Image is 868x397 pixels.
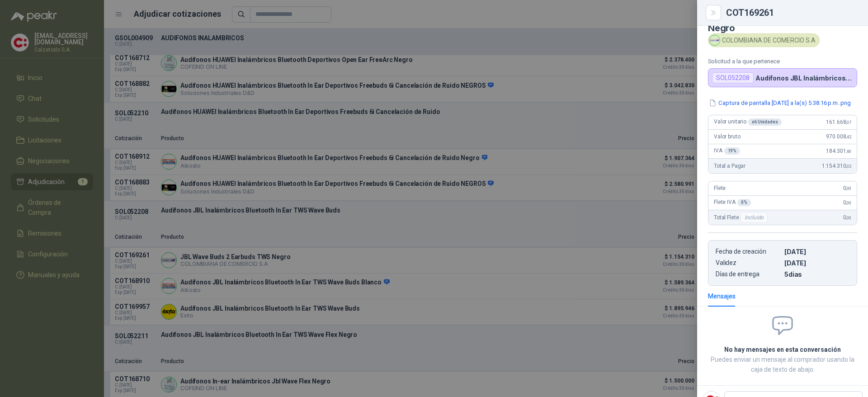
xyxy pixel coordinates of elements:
img: Company Logo [710,35,720,45]
span: 161.668 [826,119,851,125]
span: Flete [714,185,726,191]
span: 184.301 [826,148,851,154]
span: IVA [714,147,740,155]
p: Solicitud a la que pertenece [708,58,857,65]
span: 1.154.310 [822,163,851,169]
span: ,00 [846,200,851,205]
h2: No hay mensajes en esta conversación [708,345,857,354]
span: ,00 [846,215,851,220]
span: Valor bruto [714,133,740,140]
span: ,00 [846,186,851,191]
span: 0 [843,214,851,221]
p: Puedes enviar un mensaje al comprador usando la caja de texto de abajo. [708,354,857,374]
p: [DATE] [784,248,849,255]
p: Validez [716,259,781,267]
div: 0 % [737,199,751,206]
button: Captura de pantalla [DATE] a la(s) 5.38.16 p.m..png [708,98,852,108]
div: COT169261 [726,8,857,17]
span: Flete IVA [714,199,751,206]
div: x 6 Unidades [748,118,782,126]
span: ,42 [846,134,851,139]
span: 0 [843,199,851,206]
div: Mensajes [708,291,736,301]
span: 970.008 [826,133,851,140]
p: Audífonos JBL Inalámbricos Bluetooth In Ear TWS Wave Buds [755,74,853,82]
div: SOL052208 [712,72,754,83]
div: 19 % [724,147,741,155]
span: Total a Pagar [714,163,745,169]
button: Close [708,7,719,18]
p: [DATE] [784,259,849,267]
p: Días de entrega [716,270,781,278]
div: COLOMBIANA DE COMERCIO S.A [708,33,820,47]
span: ,07 [846,120,851,125]
span: ,02 [846,164,851,169]
span: ,60 [846,149,851,154]
span: Valor unitario [714,118,782,126]
div: Incluido [741,212,768,223]
p: Fecha de creación [716,248,781,255]
span: Total Flete [714,212,769,223]
p: 5 dias [784,270,849,278]
span: 0 [843,185,851,191]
